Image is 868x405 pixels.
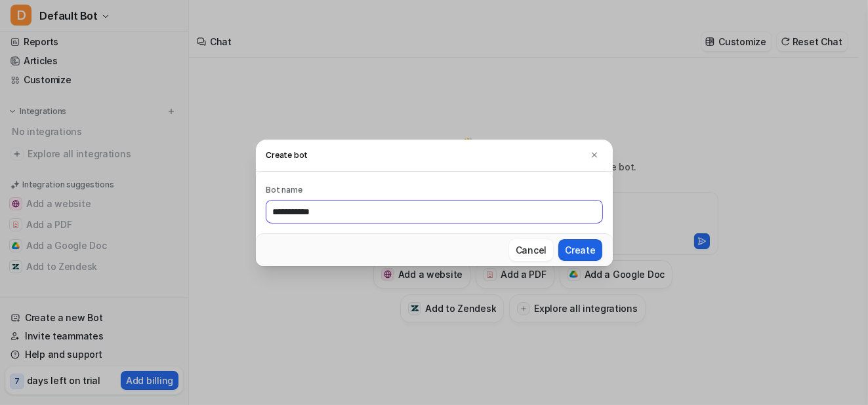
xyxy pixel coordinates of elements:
h3: Create bot [256,140,613,172]
img: tab_domain_overview_orange.svg [35,76,46,87]
button: Create [558,239,602,261]
img: logo_orange.svg [21,21,31,31]
img: tab_keywords_by_traffic_grey.svg [131,76,141,87]
label: Bot name [266,182,602,198]
div: v 4.0.25 [37,21,64,31]
div: Domain: [URL] [34,34,93,45]
div: Keywords by Traffic [145,77,221,86]
img: website_grey.svg [21,34,31,45]
button: Cancel [509,239,553,261]
div: Domain Overview [50,77,117,86]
